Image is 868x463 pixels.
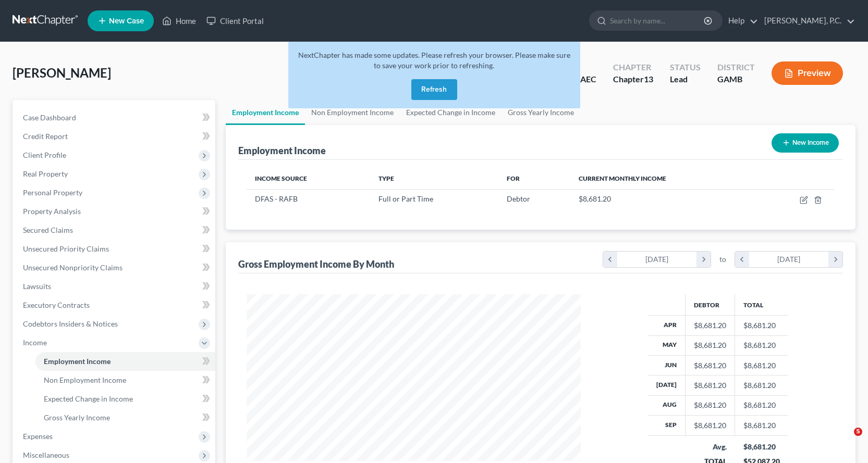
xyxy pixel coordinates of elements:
a: Non Employment Income [35,371,215,390]
div: GAMB [717,73,755,85]
div: District [717,61,755,73]
td: $8,681.20 [735,335,788,355]
td: $8,681.20 [735,376,788,395]
a: Credit Report [15,127,215,146]
span: Full or Part Time [378,194,433,203]
div: [DATE] [617,252,697,267]
a: Gross Yearly Income [35,408,215,427]
span: Unsecured Nonpriority Claims [23,263,123,272]
span: New Case [109,17,144,25]
a: Executory Contracts [15,296,215,315]
i: chevron_left [603,252,617,267]
a: Expected Change in Income [35,390,215,408]
div: Chapter [613,61,653,73]
th: Jun [648,355,686,375]
input: Search by name... [610,11,705,30]
span: Gross Yearly Income [44,413,110,422]
a: Unsecured Priority Claims [15,240,215,258]
div: $8,681.20 [694,360,726,371]
span: 13 [644,74,653,84]
button: Preview [772,61,843,85]
span: Income [23,338,47,347]
span: [PERSON_NAME] [13,65,111,80]
a: Help [723,11,758,30]
td: $8,681.20 [735,416,788,435]
div: $8,681.20 [694,420,726,431]
th: Aug [648,395,686,415]
i: chevron_left [735,252,749,267]
th: [DATE] [648,376,686,395]
span: Credit Report [23,132,68,141]
th: Total [735,294,788,315]
span: NextChapter has made some updates. Please refresh your browser. Please make sure to save your wor... [298,51,570,70]
span: Expected Change in Income [44,394,133,403]
span: Property Analysis [23,207,81,216]
span: Miscellaneous [23,451,69,459]
span: Non Employment Income [44,376,126,384]
a: Unsecured Nonpriority Claims [15,258,215,277]
span: to [719,254,726,265]
span: Unsecured Priority Claims [23,244,109,253]
a: [PERSON_NAME], P.C. [759,11,855,30]
div: $8,681.20 [694,400,726,410]
span: DFAS - RAFB [255,194,298,203]
div: $8,681.20 [694,340,726,351]
button: New Income [772,133,839,153]
a: Case Dashboard [15,108,215,127]
span: Personal Property [23,188,82,197]
span: Lawsuits [23,282,51,291]
a: Secured Claims [15,221,215,240]
div: Gross Employment Income By Month [238,258,394,270]
div: $8,681.20 [743,442,780,452]
td: $8,681.20 [735,316,788,335]
div: [DATE] [749,252,829,267]
span: For [507,174,520,182]
span: Debtor [507,194,530,203]
a: Home [157,11,201,30]
span: 5 [854,428,862,436]
div: Chapter [613,73,653,85]
span: Client Profile [23,151,66,159]
span: Employment Income [44,357,111,366]
i: chevron_right [828,252,842,267]
a: Employment Income [35,352,215,371]
span: Secured Claims [23,226,73,234]
a: Lawsuits [15,277,215,296]
div: Avg. [694,442,727,452]
div: Employment Income [238,144,326,157]
div: Lead [670,73,701,85]
span: Real Property [23,169,68,178]
td: $8,681.20 [735,395,788,415]
span: Current Monthly Income [579,174,666,182]
div: $8,681.20 [694,320,726,331]
th: May [648,335,686,355]
span: Type [378,174,394,182]
i: chevron_right [696,252,711,267]
button: Refresh [411,79,457,100]
span: Codebtors Insiders & Notices [23,319,118,328]
span: Income Source [255,174,307,182]
th: Debtor [686,294,735,315]
iframe: Intercom live chat [833,428,858,453]
span: $8,681.20 [579,194,611,203]
a: Client Portal [201,11,269,30]
div: $8,681.20 [694,380,726,391]
a: Property Analysis [15,202,215,221]
span: Executory Contracts [23,301,90,309]
span: Case Dashboard [23,113,76,122]
span: Expenses [23,432,53,441]
td: $8,681.20 [735,355,788,375]
div: Status [670,61,701,73]
th: Apr [648,316,686,335]
th: Sep [648,416,686,435]
a: Employment Income [226,100,305,125]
